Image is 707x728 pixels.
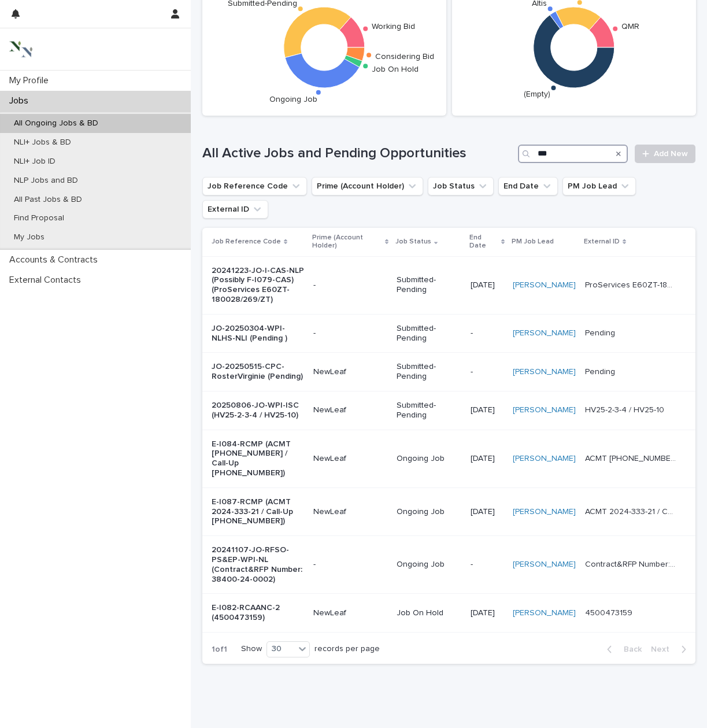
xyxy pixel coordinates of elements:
p: Accounts & Contracts [5,254,107,265]
button: End Date [498,177,558,195]
p: [DATE] [471,507,504,517]
button: Back [598,644,646,655]
p: JO-20250304-WPI-NLHS-NLI (Pending ) [212,324,304,343]
p: My Profile [5,75,58,86]
p: Prime (Account Holder) [312,231,382,253]
button: Prime (Account Holder) [312,177,423,195]
p: 1 of 1 [202,635,236,664]
a: Add New [635,145,695,163]
p: E-I082-RCAANC-2 (4500473159) [212,603,304,623]
tr: 20241223-JO-I-CAS-NLP (Possibly F-I079-CAS) (ProServices E60ZT-180028/269/ZT)-Submitted-Pending[D... [202,256,695,314]
p: 20250806-JO-WPI-ISC (HV25-2-3-4 / HV25-10) [212,401,304,420]
p: NewLeaf [313,454,387,464]
p: NLI+ Job ID [5,157,65,167]
input: Search [518,145,628,163]
a: [PERSON_NAME] [513,328,576,338]
p: Jobs [5,95,38,106]
text: Working Bid [372,23,415,31]
tr: JO-20250304-WPI-NLHS-NLI (Pending )-Submitted-Pending-[PERSON_NAME] PendingPending [202,314,695,353]
p: Ongoing Job [397,507,461,517]
p: Submitted-Pending [397,324,461,343]
span: Next [651,645,676,653]
p: - [313,560,387,570]
h1: All Active Jobs and Pending Opportunities [202,145,513,162]
a: [PERSON_NAME] [513,507,576,517]
p: HV25-2-3-4 / HV25-10 [585,403,667,415]
p: Find Proposal [5,213,73,223]
p: Submitted-Pending [397,362,461,382]
p: External ID [584,235,620,248]
p: NewLeaf [313,367,387,377]
p: E-I087-RCMP (ACMT 2024-333-21 / Call-Up [PHONE_NUMBER]) [212,497,304,526]
p: JO-20250515-CPC-RosterVirginie (Pending) [212,362,304,382]
tr: JO-20250515-CPC-RosterVirginie (Pending)NewLeafSubmitted-Pending-[PERSON_NAME] PendingPending [202,353,695,391]
p: - [313,328,387,338]
text: Considering Bid [376,53,435,61]
p: All Past Jobs & BD [5,195,91,205]
p: Submitted-Pending [397,401,461,420]
p: End Date [469,231,498,253]
p: Contract&RFP Number: 38400-24-0002 [585,557,679,570]
img: 3bAFpBnQQY6ys9Fa9hsD [9,38,32,61]
tr: E-I082-RCAANC-2 (4500473159)NewLeafJob On Hold[DATE][PERSON_NAME] 45004731594500473159 [202,594,695,633]
p: records per page [314,644,380,654]
button: PM Job Lead [562,177,636,195]
p: Ongoing Job [397,454,461,464]
p: NewLeaf [313,608,387,618]
p: All Ongoing Jobs & BD [5,119,108,128]
p: External Contacts [5,275,90,286]
p: Pending [585,326,617,338]
p: Show [241,644,262,654]
p: 20241107-JO-RFSO-PS&EP-WPI-NL (Contract&RFP Number: 38400-24-0002) [212,545,304,584]
p: [DATE] [471,280,504,290]
text: (Empty) [524,91,550,99]
div: 30 [267,643,295,655]
p: 4500473159 [585,606,635,618]
p: - [471,560,504,570]
button: Job Reference Code [202,177,307,195]
tr: 20250806-JO-WPI-ISC (HV25-2-3-4 / HV25-10)NewLeafSubmitted-Pending[DATE][PERSON_NAME] HV25-2-3-4 ... [202,391,695,430]
span: Back [617,645,642,653]
p: E-I084-RCMP (ACMT [PHONE_NUMBER] / Call-Up [PHONE_NUMBER]) [212,439,304,478]
p: - [471,328,504,338]
p: ProServices E60ZT-180028/269/ZT [585,278,679,290]
tr: E-I084-RCMP (ACMT [PHONE_NUMBER] / Call-Up [PHONE_NUMBER])NewLeafOngoing Job[DATE][PERSON_NAME] A... [202,430,695,487]
a: [PERSON_NAME] [513,454,576,464]
text: Ongoing Job [270,96,318,104]
p: [DATE] [471,454,504,464]
p: Ongoing Job [397,560,461,570]
a: [PERSON_NAME] [513,280,576,290]
button: Job Status [428,177,494,195]
p: ACMT 2024-333-21 / Call-Up 7274948 [585,505,679,517]
p: ACMT 2023-333-122 / Call-Up 7273816 [585,452,679,464]
span: Add New [654,150,688,158]
p: PM Job Lead [512,235,554,248]
p: NLP Jobs and BD [5,176,87,186]
p: Submitted-Pending [397,275,461,295]
a: [PERSON_NAME] [513,560,576,570]
text: QMR [621,23,639,31]
p: Job Status [395,235,431,248]
p: Pending [585,365,617,377]
p: 20241223-JO-I-CAS-NLP (Possibly F-I079-CAS) (ProServices E60ZT-180028/269/ZT) [212,266,304,305]
p: [DATE] [471,608,504,618]
p: - [471,367,504,377]
a: [PERSON_NAME] [513,367,576,377]
p: NewLeaf [313,405,387,415]
p: - [313,280,387,290]
button: Next [646,644,695,655]
p: Job On Hold [397,608,461,618]
p: Job Reference Code [212,235,281,248]
p: NewLeaf [313,507,387,517]
text: Job On Hold [372,65,419,73]
button: External ID [202,200,268,219]
p: My Jobs [5,232,54,242]
a: [PERSON_NAME] [513,405,576,415]
p: NLI+ Jobs & BD [5,138,80,147]
a: [PERSON_NAME] [513,608,576,618]
tr: E-I087-RCMP (ACMT 2024-333-21 / Call-Up [PHONE_NUMBER])NewLeafOngoing Job[DATE][PERSON_NAME] ACMT... [202,487,695,535]
p: [DATE] [471,405,504,415]
tr: 20241107-JO-RFSO-PS&EP-WPI-NL (Contract&RFP Number: 38400-24-0002)-Ongoing Job-[PERSON_NAME] Cont... [202,536,695,594]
